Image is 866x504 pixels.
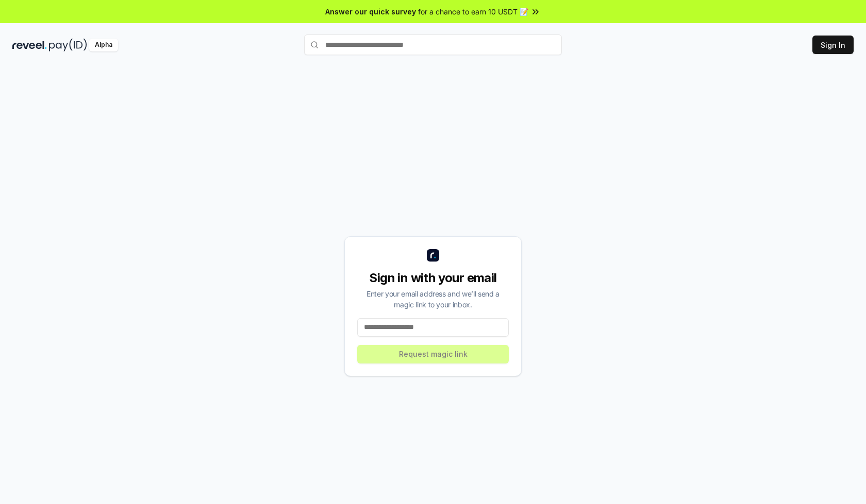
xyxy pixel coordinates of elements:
[12,39,47,51] img: reveel_dark
[812,36,854,54] button: Sign In
[357,270,509,286] div: Sign in with your email
[427,249,439,262] img: logo_small
[418,6,528,17] span: for a chance to earn 10 USDT 📝
[89,39,118,51] div: Alpha
[325,6,416,17] span: Answer our quick survey
[49,39,87,51] img: pay_id
[357,288,509,310] div: Enter your email address and we’ll send a magic link to your inbox.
